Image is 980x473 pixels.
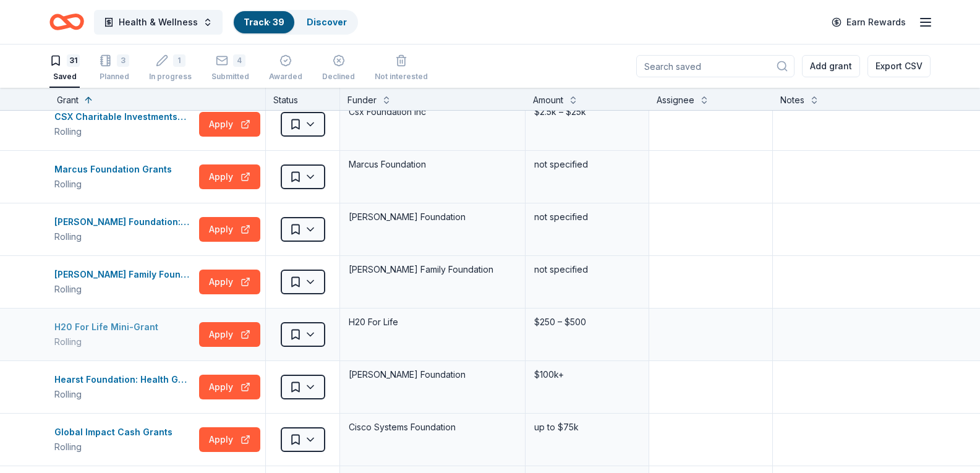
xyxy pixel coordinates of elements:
[54,387,194,402] div: Rolling
[173,54,185,67] div: 1
[199,427,260,452] button: Apply
[199,322,260,347] button: Apply
[533,103,641,121] div: $2.5k – $25k
[211,72,249,82] div: Submitted
[824,11,913,33] a: Earn Rewards
[54,124,194,139] div: Rolling
[54,440,177,454] div: Rolling
[347,313,518,331] div: H20 For Life
[347,261,518,278] div: [PERSON_NAME] Family Foundation
[199,375,260,399] button: Apply
[269,49,302,88] button: Awarded
[199,164,260,189] button: Apply
[57,93,79,108] div: Grant
[307,17,347,27] a: Discover
[54,320,194,349] button: H20 For Life Mini-GrantRolling
[100,72,129,82] div: Planned
[54,162,177,177] div: Marcus Foundation Grants
[802,55,860,77] button: Add grant
[49,72,80,82] div: Saved
[322,72,355,82] div: Declined
[49,7,84,36] a: Home
[54,267,194,297] button: [PERSON_NAME] Family Foundation GrantRolling
[117,54,129,67] div: 3
[233,54,245,67] div: 4
[533,366,641,383] div: $100k+
[533,313,641,331] div: $250 – $500
[49,49,80,88] button: 31Saved
[54,229,194,244] div: Rolling
[533,208,641,226] div: not specified
[347,366,518,383] div: [PERSON_NAME] Foundation
[533,93,563,108] div: Amount
[269,72,302,82] div: Awarded
[657,93,694,108] div: Assignee
[54,372,194,387] div: Hearst Foundation: Health Grant
[244,17,284,27] a: Track· 39
[375,49,428,88] button: Not interested
[636,55,795,77] input: Search saved
[67,54,80,67] div: 31
[54,177,177,192] div: Rolling
[54,215,194,229] div: [PERSON_NAME] Foundation: [DEMOGRAPHIC_DATA] Advocacy Fund
[54,109,194,124] div: CSX Charitable Investments- Pride in Service Grants
[94,10,223,35] button: Health & Wellness
[533,261,641,278] div: not specified
[266,88,340,110] div: Status
[54,267,194,282] div: [PERSON_NAME] Family Foundation Grant
[347,93,377,108] div: Funder
[199,270,260,294] button: Apply
[347,103,518,121] div: Csx Foundation Inc
[199,217,260,242] button: Apply
[54,282,194,297] div: Rolling
[54,425,177,440] div: Global Impact Cash Grants
[54,320,163,335] div: H20 For Life Mini-Grant
[54,335,163,349] div: Rolling
[867,55,931,77] button: Export CSV
[54,425,194,454] button: Global Impact Cash GrantsRolling
[54,109,194,139] button: CSX Charitable Investments- Pride in Service GrantsRolling
[54,162,194,192] button: Marcus Foundation GrantsRolling
[375,72,428,82] div: Not interested
[347,208,518,226] div: [PERSON_NAME] Foundation
[533,156,641,173] div: not specified
[149,72,192,82] div: In progress
[232,10,358,35] button: Track· 39Discover
[199,112,260,137] button: Apply
[119,15,198,30] span: Health & Wellness
[780,93,804,108] div: Notes
[347,156,518,173] div: Marcus Foundation
[211,49,249,88] button: 4Submitted
[347,419,518,436] div: Cisco Systems Foundation
[54,215,194,244] button: [PERSON_NAME] Foundation: [DEMOGRAPHIC_DATA] Advocacy FundRolling
[322,49,355,88] button: Declined
[533,419,641,436] div: up to $75k
[149,49,192,88] button: 1In progress
[54,372,194,402] button: Hearst Foundation: Health GrantRolling
[100,49,129,88] button: 3Planned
